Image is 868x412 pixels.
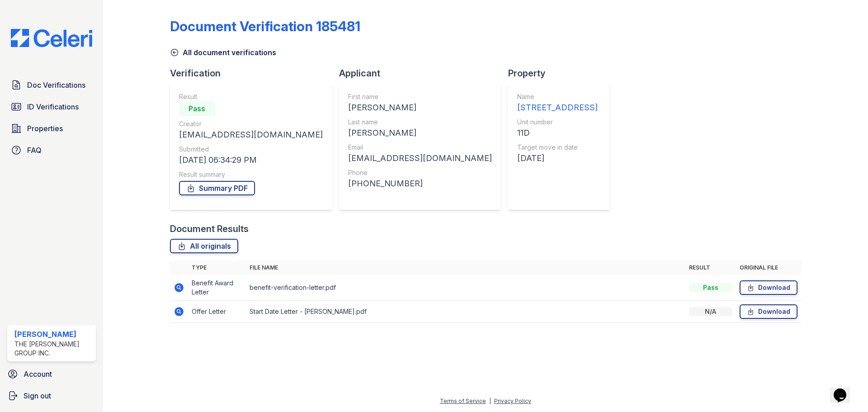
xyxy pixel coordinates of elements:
div: Pass [179,101,215,116]
a: Doc Verifications [7,76,96,94]
td: benefit-verification-letter.pdf [246,275,685,301]
div: Pass [689,283,732,292]
div: [EMAIL_ADDRESS][DOMAIN_NAME] [179,128,323,141]
a: Download [740,280,797,295]
div: [DATE] 06:34:29 PM [179,154,323,166]
div: [PERSON_NAME] [14,329,92,340]
th: Type [188,260,246,275]
iframe: chat widget [830,376,859,403]
div: [STREET_ADDRESS] [517,101,598,114]
div: Creator [179,119,323,128]
a: Privacy Policy [494,398,531,404]
th: Original file [736,260,801,275]
div: Applicant [339,67,508,80]
div: Target move in date [517,143,598,152]
div: [PERSON_NAME] [348,101,492,114]
div: Name [517,92,598,101]
div: Submitted [179,145,323,154]
a: ID Verifications [7,98,96,116]
a: Terms of Service [440,398,486,404]
a: Account [4,365,99,383]
a: Summary PDF [179,181,255,195]
div: Result summary [179,170,323,179]
span: Sign out [24,390,51,401]
div: Document Results [170,223,249,235]
div: [PERSON_NAME] [348,127,492,139]
div: [DATE] [517,152,598,165]
div: Last name [348,118,492,127]
div: 11D [517,127,598,139]
span: Doc Verifications [27,80,85,90]
span: ID Verifications [27,101,79,112]
div: Phone [348,168,492,177]
div: First name [348,92,492,101]
div: Unit number [517,118,598,127]
a: Download [740,304,797,319]
td: Start Date Letter - [PERSON_NAME].pdf [246,301,685,323]
span: Properties [27,123,63,134]
div: Document Verification 185481 [170,18,360,34]
img: CE_Logo_Blue-a8612792a0a2168367f1c8372b55b34899dd931a85d93a1a3d3e32e68fde9ad4.png [4,29,99,47]
a: All originals [170,239,238,253]
div: [EMAIL_ADDRESS][DOMAIN_NAME] [348,152,492,165]
a: Properties [7,119,96,137]
a: FAQ [7,141,96,159]
div: [PHONE_NUMBER] [348,177,492,190]
div: Verification [170,67,339,80]
td: Offer Letter [188,301,246,323]
div: N/A [689,307,732,316]
td: Benefit Award Letter [188,275,246,301]
span: FAQ [27,145,42,156]
th: File name [246,260,685,275]
div: Result [179,92,323,101]
span: Account [24,369,52,379]
div: Property [508,67,617,80]
div: Email [348,143,492,152]
th: Result [685,260,736,275]
a: Name [STREET_ADDRESS] [517,92,598,114]
div: | [489,398,491,404]
a: All document verifications [170,47,276,58]
div: The [PERSON_NAME] Group Inc. [14,340,92,358]
a: Sign out [4,387,99,405]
